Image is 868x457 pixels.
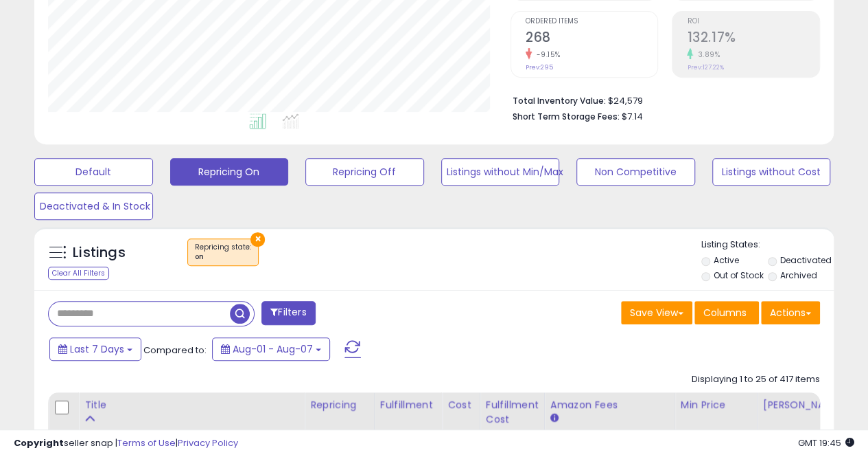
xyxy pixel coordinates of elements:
div: Min Price [681,398,751,412]
span: ROI [687,18,819,25]
a: Terms of Use [117,436,176,449]
li: $24,579 [513,91,810,108]
div: Clear All Filters [48,267,109,280]
button: Repricing Off [305,158,424,186]
h2: 132.17% [687,30,819,48]
span: Aug-01 - Aug-07 [233,342,313,356]
button: Listings without Cost [712,158,831,186]
a: Privacy Policy [178,436,238,449]
button: Deactivated & In Stock [34,192,153,220]
h5: Listings [73,243,126,263]
button: Non Competitive [576,158,695,186]
span: Compared to: [143,344,207,357]
span: 2025-08-15 19:45 GMT [798,436,854,449]
button: Columns [694,301,759,324]
div: seller snap | | [14,437,238,450]
small: 3.89% [693,49,720,60]
button: Aug-01 - Aug-07 [212,337,330,361]
h2: 268 [526,30,658,48]
strong: Copyright [14,436,64,449]
small: Prev: 295 [526,63,553,71]
label: Archived [780,269,817,281]
span: Ordered Items [526,18,658,25]
span: Last 7 Days [70,342,124,356]
label: Out of Stock [713,269,763,281]
div: Repricing [310,398,368,412]
button: Actions [761,301,820,324]
div: Cost [447,398,474,412]
button: × [250,232,265,247]
small: -9.15% [532,49,561,60]
label: Active [713,254,738,266]
div: Displaying 1 to 25 of 417 items [692,373,820,386]
div: [PERSON_NAME] [763,398,845,412]
div: Amazon Fees [550,398,669,412]
span: Columns [703,306,747,320]
button: Default [34,158,153,186]
b: Total Inventory Value: [513,95,606,107]
button: Last 7 Days [49,337,141,361]
b: Short Term Storage Fees: [513,111,620,122]
span: Repricing state : [195,242,251,263]
p: Listing States: [701,238,834,252]
small: Amazon Fees. [550,412,559,425]
button: Save View [621,301,692,324]
small: Prev: 127.22% [687,63,723,71]
button: Repricing On [170,158,289,186]
div: on [195,252,251,262]
div: Fulfillment [380,398,436,412]
div: Title [84,398,298,412]
span: $7.14 [622,110,643,123]
div: Fulfillment Cost [486,398,539,427]
label: Deactivated [780,254,832,266]
button: Filters [261,301,315,325]
button: Listings without Min/Max [441,158,560,186]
